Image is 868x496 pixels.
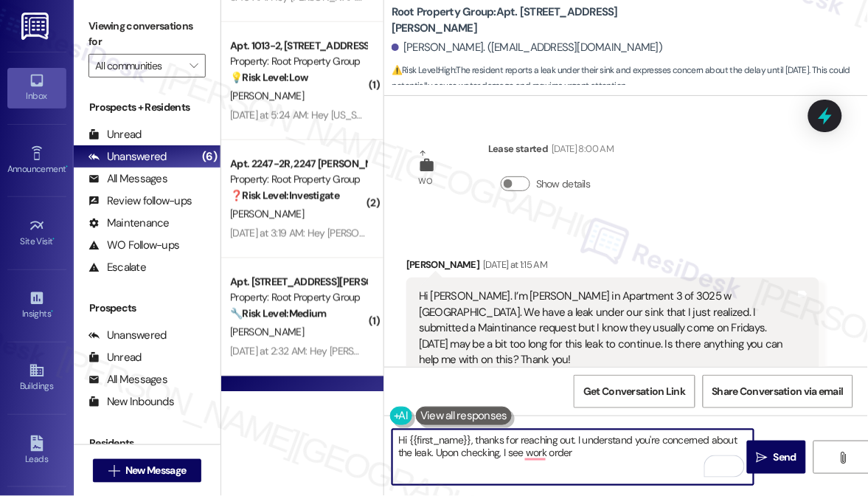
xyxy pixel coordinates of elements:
[392,430,754,485] textarea: To enrich screen reader interactions, please activate Accessibility in Grammarly extension settings
[419,289,796,368] div: Hi [PERSON_NAME]. I’m [PERSON_NAME] in Apartment 3 of 3025 w [GEOGRAPHIC_DATA]. We have a leak un...
[74,100,221,115] div: Prospects + Residents
[88,127,142,142] div: Unread
[230,207,304,221] span: [PERSON_NAME]
[419,173,433,189] div: WO
[198,145,221,168] div: (6)
[88,15,206,54] label: Viewing conversations for
[190,60,198,72] i: 
[703,375,853,408] button: Share Conversation via email
[230,172,367,187] div: Property: Root Property Group
[230,156,367,172] div: Apt. 2247-2R, 2247 [PERSON_NAME]
[480,257,548,272] div: [DATE] at 1:15 AM
[712,384,844,399] span: Share Conversation via email
[88,171,167,187] div: All Messages
[583,384,685,399] span: Get Conversation Link
[574,375,695,408] button: Get Conversation Link
[88,394,174,410] div: New Inbounds
[88,238,179,253] div: WO Follow-ups
[7,213,66,253] a: Site Visit •
[108,465,119,477] i: 
[7,358,66,398] a: Buildings
[21,13,52,40] img: ResiDesk Logo
[88,193,192,209] div: Review follow-ups
[88,149,167,165] div: Unanswered
[549,141,614,156] div: [DATE] 8:00 AM
[230,325,304,339] span: [PERSON_NAME]
[88,216,170,231] div: Maintenance
[74,300,221,316] div: Prospects
[230,71,308,84] strong: 💡 Risk Level: Low
[88,328,167,343] div: Unanswered
[88,350,142,365] div: Unread
[53,234,55,244] span: •
[51,306,53,317] span: •
[392,4,687,36] b: Root Property Group: Apt. [STREET_ADDRESS][PERSON_NAME]
[95,54,182,77] input: All communities
[230,54,367,69] div: Property: Root Property Group
[392,64,455,76] strong: ⚠️ Risk Level: High
[747,441,806,474] button: Send
[88,372,167,387] div: All Messages
[230,89,304,103] span: [PERSON_NAME]
[837,452,848,464] i: 
[392,40,663,55] div: [PERSON_NAME]. ([EMAIL_ADDRESS][DOMAIN_NAME])
[536,176,591,192] label: Show details
[93,459,202,483] button: New Message
[66,162,68,172] span: •
[230,38,367,54] div: Apt. 1013-2, [STREET_ADDRESS]
[125,463,186,478] span: New Message
[406,257,819,278] div: [PERSON_NAME]
[230,290,367,306] div: Property: Root Property Group
[230,307,326,320] strong: 🔧 Risk Level: Medium
[74,435,221,451] div: Residents
[757,452,768,464] i: 
[488,141,614,162] div: Lease started
[774,449,796,465] span: Send
[7,286,66,325] a: Insights •
[7,68,66,108] a: Inbox
[392,63,868,94] span: : The resident reports a leak under their sink and expresses concern about the delay until [DATE]...
[88,260,146,275] div: Escalate
[7,431,66,471] a: Leads
[230,189,339,202] strong: ❓ Risk Level: Investigate
[230,275,367,290] div: Apt. [STREET_ADDRESS][PERSON_NAME]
